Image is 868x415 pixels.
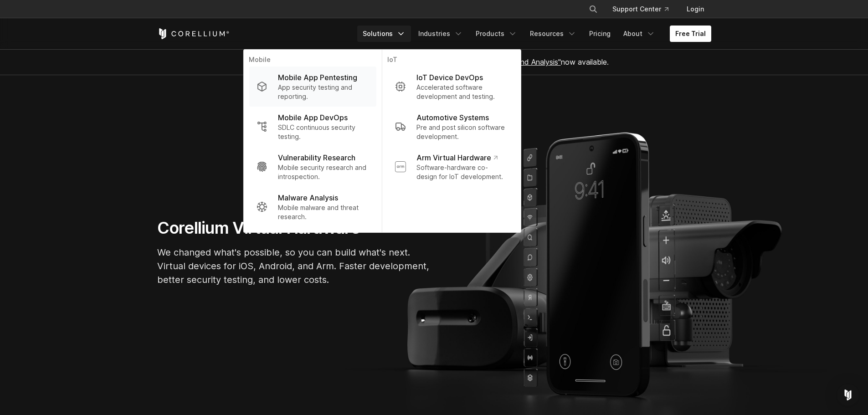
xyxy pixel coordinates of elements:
[584,26,616,42] a: Pricing
[357,26,411,42] a: Solutions
[278,152,355,163] p: Vulnerability Research
[524,26,582,42] a: Resources
[578,1,711,17] div: Navigation Menu
[278,112,348,123] p: Mobile App DevOps
[157,28,230,39] a: Corellium Home
[416,152,497,163] p: Arm Virtual Hardware
[470,26,523,42] a: Products
[157,246,431,287] p: We changed what's possible, so you can build what's next. Virtual devices for iOS, Android, and A...
[416,163,508,181] p: Software-hardware co-design for IoT development.
[249,55,376,67] p: Mobile
[387,147,515,187] a: Arm Virtual Hardware Software-hardware co-design for IoT development.
[249,107,376,147] a: Mobile App DevOps SDLC continuous security testing.
[618,26,661,42] a: About
[413,26,468,42] a: Industries
[278,72,357,83] p: Mobile App Pentesting
[387,67,515,107] a: IoT Device DevOps Accelerated software development and testing.
[605,1,676,17] a: Support Center
[416,83,508,101] p: Accelerated software development and testing.
[585,1,601,17] button: Search
[679,1,711,17] a: Login
[249,67,376,107] a: Mobile App Pentesting App security testing and reporting.
[416,112,489,123] p: Automotive Systems
[416,123,508,141] p: Pre and post silicon software development.
[357,26,711,42] div: Navigation Menu
[837,384,859,406] div: Open Intercom Messenger
[387,107,515,147] a: Automotive Systems Pre and post silicon software development.
[157,218,431,238] h1: Corellium Virtual Hardware
[278,123,369,141] p: SDLC continuous security testing.
[670,26,711,42] a: Free Trial
[249,187,376,227] a: Malware Analysis Mobile malware and threat research.
[278,163,369,181] p: Mobile security research and introspection.
[278,83,369,101] p: App security testing and reporting.
[249,147,376,187] a: Vulnerability Research Mobile security research and introspection.
[387,55,515,67] p: IoT
[416,72,483,83] p: IoT Device DevOps
[278,192,338,203] p: Malware Analysis
[278,203,369,221] p: Mobile malware and threat research.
